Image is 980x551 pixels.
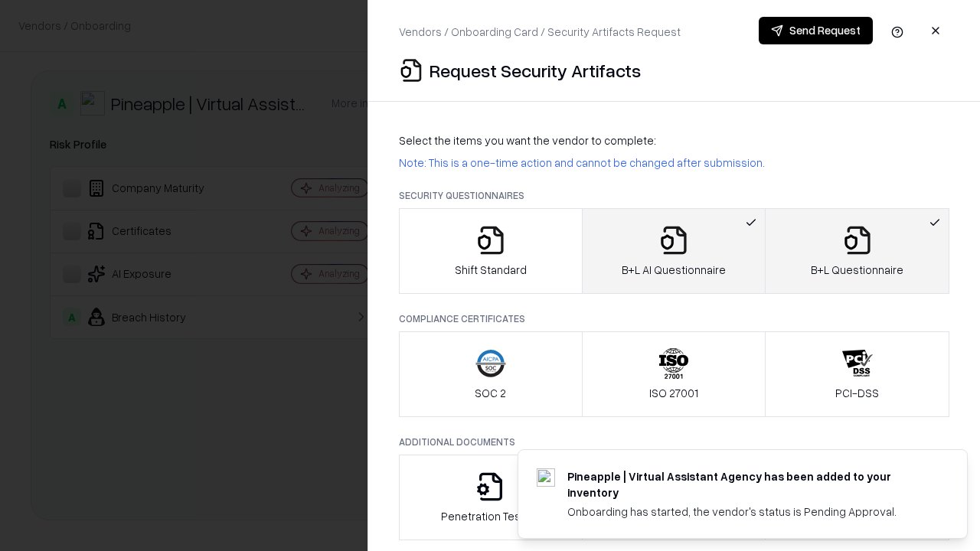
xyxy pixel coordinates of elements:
p: SOC 2 [475,385,506,401]
button: Shift Standard [399,208,583,294]
p: PCI-DSS [835,385,879,401]
p: Vendors / Onboarding Card / Security Artifacts Request [399,24,681,40]
button: SOC 2 [399,331,583,417]
button: Send Request [759,17,873,44]
p: Note: This is a one-time action and cannot be changed after submission. [399,155,949,171]
button: Penetration Testing [399,455,583,540]
p: Request Security Artifacts [430,58,641,83]
p: ISO 27001 [649,385,698,401]
p: Penetration Testing [441,508,540,524]
button: B+L AI Questionnaire [582,208,766,294]
button: ISO 27001 [582,331,766,417]
div: Pineapple | Virtual Assistant Agency has been added to your inventory [567,468,930,500]
p: Security Questionnaires [399,189,949,202]
p: B+L AI Questionnaire [622,262,726,278]
p: Shift Standard [455,262,527,278]
button: PCI-DSS [765,331,949,417]
p: Additional Documents [399,435,949,448]
button: B+L Questionnaire [765,208,949,294]
p: Select the items you want the vendor to complete: [399,132,949,148]
div: Onboarding has started, the vendor's status is Pending Approval. [567,504,930,520]
img: trypineapple.com [537,468,555,487]
p: B+L Questionnaire [811,262,903,278]
p: Compliance Certificates [399,312,949,325]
